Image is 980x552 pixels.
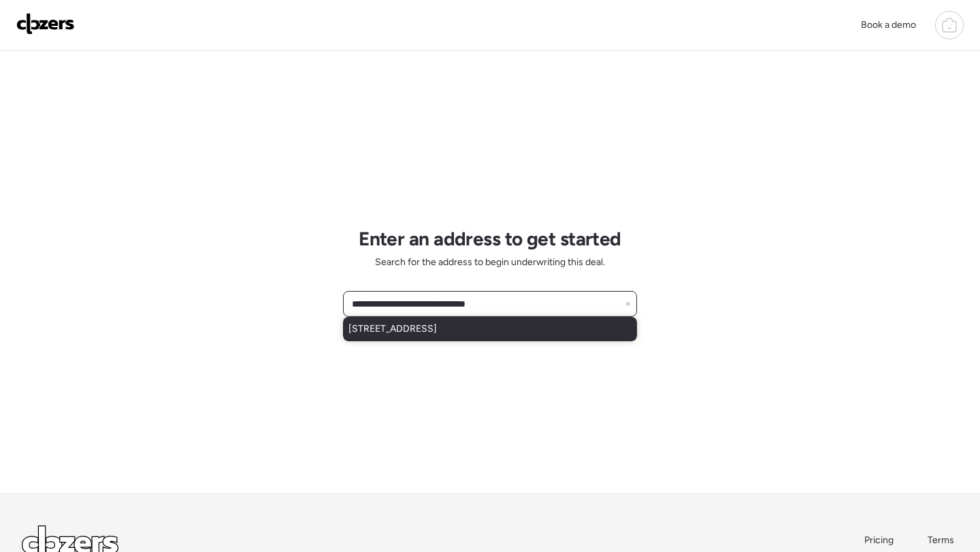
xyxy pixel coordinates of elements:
[928,534,958,547] a: Terms
[861,19,916,31] span: Book a demo
[348,322,437,336] span: [STREET_ADDRESS]
[864,534,894,546] span: Pricing
[375,256,605,269] span: Search for the address to begin underwriting this deal.
[864,534,895,547] a: Pricing
[928,534,954,546] span: Terms
[16,13,75,35] img: Logo
[359,227,621,250] h1: Enter an address to get started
